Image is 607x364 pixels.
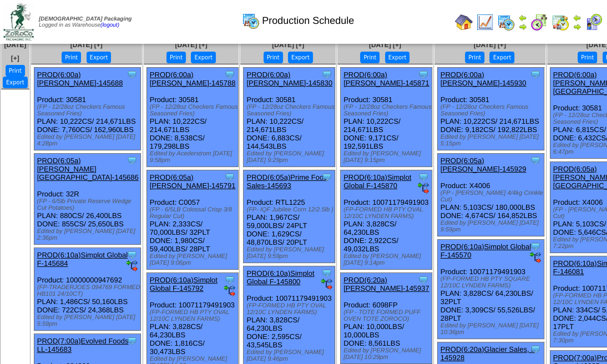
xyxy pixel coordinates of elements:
[441,134,544,147] div: Edited by [PERSON_NAME] [DATE] 5:15pm
[437,240,544,339] div: Product: 10071179491903 PLAN: 3,828CS / 64,230LBS / 32PLT DONE: 3,309CS / 55,526LBS / 28PLT
[244,170,335,263] div: Product: RTL1225 PLAN: 1,967CS / 59,000LBS / 24PLT DONE: 1,629CS / 48,870LBS / 20PLT
[37,228,140,241] div: Edited by [PERSON_NAME] [DATE] 2:36pm
[224,285,235,296] img: ediSmall.gif
[585,13,603,31] img: calendarcustomer.gif
[127,260,138,271] img: ediSmall.gif
[224,171,235,183] img: Tooltip
[343,150,432,164] div: Edited by [PERSON_NAME] [DATE] 9:15pm
[321,279,332,290] img: ediSmall.gif
[127,335,138,346] img: Tooltip
[476,13,494,31] img: line_graph.gif
[552,13,569,31] img: calendarinout.gif
[530,241,541,252] img: Tooltip
[3,77,28,88] button: Export
[262,15,354,27] span: Production Schedule
[385,52,410,63] button: Export
[150,150,238,164] div: Edited by Acederstrom [DATE] 9:58pm
[3,3,34,41] img: zoroco-logo-small.webp
[343,104,432,117] div: (FP - 12/28oz Checkers Famous Seasoned Fries)
[497,13,515,31] img: calendarprod.gif
[246,269,314,286] a: PROD(6:10a)Simplot Global F-145800
[37,134,140,147] div: Edited by [PERSON_NAME] [DATE] 4:28pm
[343,276,429,292] a: PROD(6:20a)[PERSON_NAME]-145937
[37,198,140,211] div: (FP - 6/5lb Private Reserve Wedge Cut Potatoes)
[87,52,112,63] button: Export
[441,276,544,289] div: (FP-FORMED HB PTY SQUARE 12/10C LYNDEN FARMS)
[100,22,119,28] a: (logout)
[246,349,335,362] div: Edited by [PERSON_NAME] [DATE] 9:46pm
[518,13,527,22] img: arrowleft.gif
[341,273,432,364] div: Product: 6098FP PLAN: 10,000LBS / 10,000LBS DONE: 8,561LBS
[246,104,335,117] div: (FP - 12/28oz Checkers Famous Seasoned Fries)
[146,68,238,167] div: Product: 30581 PLAN: 10,222CS / 214,671LBS DONE: 8,538CS / 179,298LBS
[150,104,238,117] div: (FP - 12/28oz Checkers Famous Seasoned Fries)
[150,173,236,190] a: PROD(6:05a)[PERSON_NAME]-145791
[150,309,238,322] div: (FP-FORMED HB PTY OVAL 12/10C LYNDEN FARMS)
[62,52,81,63] button: Print
[573,22,581,31] img: arrowright.gif
[246,302,335,316] div: (FP-FORMED HB PTY OVAL 12/10C LYNDEN FARMS)
[441,70,527,87] a: PROD(6:00a)[PERSON_NAME]-145930
[341,68,432,167] div: Product: 30581 PLAN: 10,222CS / 214,671LBS DONE: 9,171CS / 192,591LBS
[573,13,581,22] img: arrowleft.gif
[39,16,131,28] span: Logged in as Warehouse
[246,246,335,260] div: Edited by [PERSON_NAME] [DATE] 9:59pm
[246,206,335,213] div: (FP- IQF Jubilee Corn 12/2.5lb )
[321,171,332,183] img: Tooltip
[37,314,140,327] div: Edited by [PERSON_NAME] [DATE] 5:59pm
[441,220,544,233] div: Edited by [PERSON_NAME] [DATE] 9:59pm
[150,276,217,292] a: PROD(6:10a)Simplot Global F-145792
[150,70,236,87] a: PROD(6:00a)[PERSON_NAME]-145788
[437,68,544,150] div: Product: 30581 PLAN: 10,222CS / 214,671LBS DONE: 9,182CS / 192,822LBS
[39,16,131,22] span: [DEMOGRAPHIC_DATA] Packaging
[578,52,597,63] button: Print
[418,171,429,183] img: Tooltip
[530,155,541,166] img: Tooltip
[441,345,535,362] a: PROD(6:20a)Glacier Sales, I-145928
[166,52,186,63] button: Print
[321,69,332,80] img: Tooltip
[244,68,335,167] div: Product: 30581 PLAN: 10,222CS / 214,671LBS DONE: 6,883CS / 144,543LBS
[242,12,260,29] img: calendarprod.gif
[288,52,313,63] button: Export
[489,52,514,63] button: Export
[246,70,332,87] a: PROD(6:00a)[PERSON_NAME]-145830
[146,170,238,270] div: Product: C0057 PLAN: 2,333CS / 70,000LBS / 32PLT DONE: 1,980CS / 59,400LBS / 28PLT
[246,150,335,164] div: Edited by [PERSON_NAME] [DATE] 9:29pm
[224,69,235,80] img: Tooltip
[321,267,332,279] img: Tooltip
[341,170,432,270] div: Product: 10071179491903 PLAN: 3,828CS / 64,230LBS DONE: 2,922CS / 49,032LBS
[150,253,238,266] div: Edited by [PERSON_NAME] [DATE] 9:06pm
[518,22,527,31] img: arrowright.gif
[37,156,139,181] a: PROD(6:05a)[PERSON_NAME][GEOGRAPHIC_DATA]-145686
[37,104,140,117] div: (FP - 12/28oz Checkers Famous Seasoned Fries)
[343,309,432,322] div: (FP - TOTE FORMED PUFF OVEN TOTE ZOROCO)
[437,154,544,236] div: Product: X4006 PLAN: 5,103CS / 180,000LBS DONE: 4,674CS / 164,852LBS
[441,322,544,336] div: Edited by [PERSON_NAME] [DATE] 10:36pm
[34,154,140,245] div: Product: 32R PLAN: 880CS / 26,400LBS DONE: 855CS / 25,650LBS
[530,69,541,80] img: Tooltip
[343,253,432,266] div: Edited by [PERSON_NAME] [DATE] 9:14pm
[127,249,138,260] img: Tooltip
[127,69,138,80] img: Tooltip
[127,155,138,166] img: Tooltip
[224,274,235,285] img: Tooltip
[34,68,140,150] div: Product: 30581 PLAN: 10,222CS / 214,671LBS DONE: 7,760CS / 162,960LBS
[37,251,128,267] a: PROD(6:10a)Simplot Global F-145684
[264,52,283,63] button: Print
[150,206,238,220] div: (FP - 6/5LB Colossal Crisp 3/8 Regular Cut)
[465,52,484,63] button: Print
[343,70,429,87] a: PROD(6:00a)[PERSON_NAME]-145871
[530,252,541,263] img: ediSmall.gif
[530,13,548,31] img: calendarblend.gif
[360,52,380,63] button: Print
[191,52,216,63] button: Export
[246,173,327,190] a: PROD(6:05a)Prime Food Sales-145693
[441,156,527,173] a: PROD(6:05a)[PERSON_NAME]-145929
[6,65,25,77] button: Print
[441,104,544,117] div: (FP - 12/28oz Checkers Famous Seasoned Fries)
[34,248,140,331] div: Product: 10000000947692 PLAN: 1,486CS / 50,160LBS DONE: 722CS / 24,368LBS
[37,284,140,297] div: (FP-TRADERJOES 094769 FORMED HB101 24/10CT)
[418,69,429,80] img: Tooltip
[37,70,123,87] a: PROD(6:00a)[PERSON_NAME]-145688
